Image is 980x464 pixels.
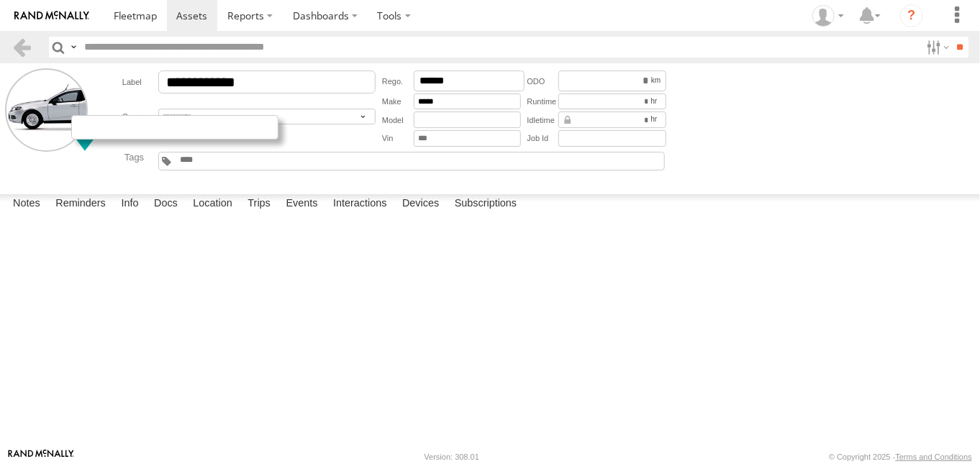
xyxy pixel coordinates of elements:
label: Devices [395,194,446,214]
label: Location [186,194,240,214]
label: Search Query [68,37,79,58]
label: Reminders [48,194,113,214]
label: Search Filter Options [921,37,952,58]
label: Subscriptions [448,194,525,214]
div: Data from Vehicle CANbus [558,112,666,128]
a: Terms and Conditions [896,452,972,461]
div: Version: 308.01 [425,452,479,461]
div: Change Map Icon [71,115,99,151]
label: Notes [6,194,47,214]
a: Back to previous Page [12,37,32,58]
div: Danielle Caldwell [807,5,849,27]
img: rand-logo.svg [14,11,89,21]
label: Events [278,194,325,214]
div: © Copyright 2025 - [829,452,972,461]
label: Interactions [326,194,394,214]
i: ? [900,4,923,27]
label: Trips [240,194,278,214]
label: Info [114,194,145,214]
label: Docs [147,194,185,214]
a: Visit our Website [8,450,74,464]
